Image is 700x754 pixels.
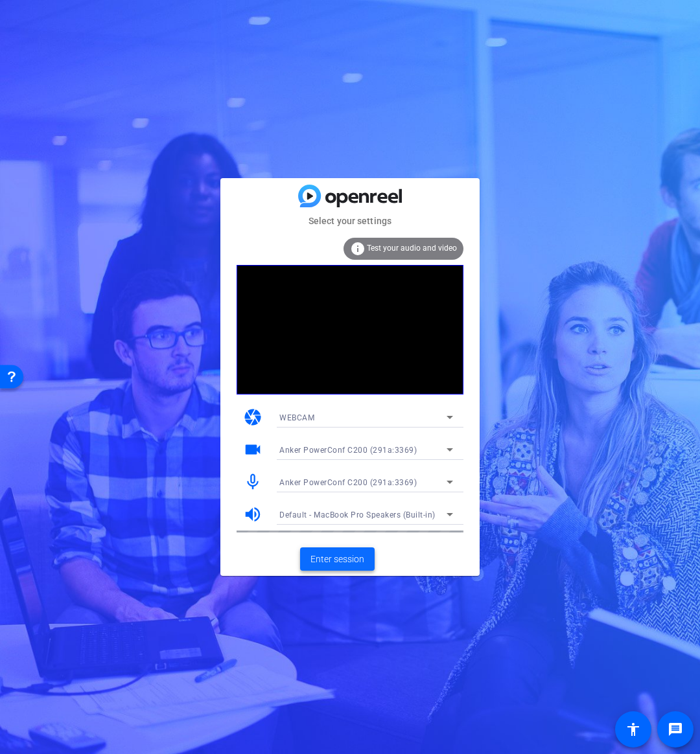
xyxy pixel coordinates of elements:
[668,722,683,737] mat-icon: message
[220,214,480,228] mat-card-subtitle: Select your settings
[279,446,417,455] span: Anker PowerConf C200 (291a:3369)
[279,478,417,487] span: Anker PowerConf C200 (291a:3369)
[350,241,366,257] mat-icon: info
[625,722,641,737] mat-icon: accessibility
[300,547,375,571] button: Enter session
[367,244,457,253] span: Test your audio and video
[243,505,262,524] mat-icon: volume_up
[279,413,314,422] span: WEBCAM
[279,510,436,520] span: Default - MacBook Pro Speakers (Built-in)
[310,553,364,566] span: Enter session
[243,472,262,492] mat-icon: mic_none
[298,185,402,207] img: blue-gradient.svg
[243,440,262,459] mat-icon: videocam
[243,407,262,427] mat-icon: camera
